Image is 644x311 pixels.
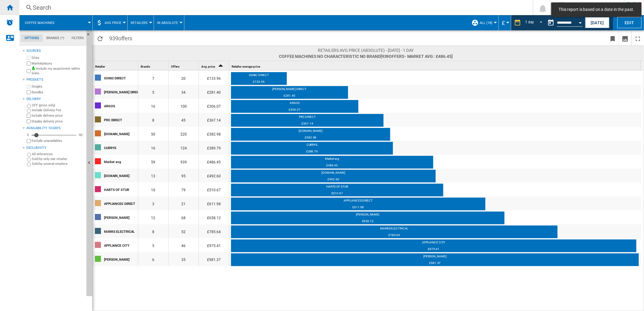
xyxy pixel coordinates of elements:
[25,21,55,25] span: Coffee machines
[25,15,61,30] button: Coffee machines
[27,56,31,60] input: Sites
[499,15,511,30] md-menu: Currency
[231,254,639,260] div: [PERSON_NAME]
[545,15,584,30] div: This report is based on a date in the past.
[131,15,151,30] button: Retailers
[157,15,181,30] button: In Absolute
[200,61,229,70] div: Avg. price Sort Ascending
[27,139,31,143] input: Display delivery price
[632,31,644,45] button: Maximize
[68,35,88,42] md-tab-item: Filters
[27,153,31,157] input: All references
[231,135,390,142] div: £382.98
[231,163,433,169] div: £486.45
[231,233,558,239] div: £785.64
[231,80,287,86] div: £133.96
[231,191,443,197] div: £510.67
[104,197,138,210] div: APPLIANCES DIRECT
[94,61,138,70] div: Sort None
[502,20,505,26] span: £
[32,157,84,161] label: Sold by only one retailer
[131,21,148,25] span: Retailers
[169,210,199,224] div: 68
[32,66,84,76] label: Include my assortment within stats
[279,53,453,59] span: Coffee machines No characteristic No brand
[138,99,168,113] div: 16
[231,129,390,135] div: [DOMAIN_NAME]
[27,109,31,113] input: Include Delivery Fee
[32,108,84,112] label: Include Delivery Fee
[199,85,229,99] div: £281.40
[26,77,84,82] div: Products
[404,54,451,59] span: - Market avg : £486.45
[22,15,89,30] div: Coffee machines
[525,20,534,24] div: 1 day
[231,149,393,155] div: £389.79
[199,182,229,196] div: £510.67
[27,85,31,89] input: Singles
[138,85,168,99] div: 5
[104,141,138,154] div: CURRYS
[32,61,84,66] label: Marketplaces
[169,196,199,210] div: 21
[86,30,92,296] button: Hide
[199,210,229,224] div: £658.12
[26,145,84,150] div: Exclusivity
[106,31,135,44] span: 939
[26,97,84,102] div: Delivery
[199,71,229,85] div: £133.96
[199,196,229,210] div: £611.98
[138,71,168,85] div: 7
[231,240,636,246] div: APPLIANCE CITY
[21,35,43,42] md-tab-item: Options
[231,247,636,253] div: £975.41
[389,54,404,59] span: offers
[27,67,31,75] input: Include my assortment within stats
[33,3,517,12] div: Search
[104,253,138,266] div: [PERSON_NAME]
[231,101,358,107] div: ARGOS
[169,85,199,99] div: 34
[231,177,436,183] div: £492.60
[231,226,558,232] div: MARKS ELECTRICAL
[94,61,138,70] div: Retailer Sort None
[199,252,229,266] div: £981.37
[231,199,485,205] div: APPLIANCES DIRECT
[201,65,215,68] span: Avg. price
[138,113,168,127] div: 8
[231,73,287,79] div: SONIC DIRECT
[104,113,138,126] div: PRC DIRECT
[32,119,84,124] label: Display delivery price
[104,169,138,182] div: [DOMAIN_NAME]
[105,21,121,25] span: AVG Price
[199,127,229,141] div: £382.98
[502,15,508,30] button: £
[279,47,453,53] span: Retailers AVG price (absolute) - [DATE] - 1 day
[104,155,138,168] div: Market avg
[199,155,229,169] div: £486.45
[231,94,348,100] div: £281.40
[169,155,199,169] div: 939
[607,31,619,45] button: Bookmark this report
[200,61,229,70] div: Sort Ascending
[170,61,199,70] div: Sort None
[138,141,168,155] div: 16
[171,65,179,68] span: Offers
[231,185,443,191] div: HARTS OF STUR
[96,15,124,30] div: AVG Price
[32,139,84,143] label: Exclude unavailables
[231,108,358,114] div: £306.07
[104,85,138,98] div: [PERSON_NAME] DIRECT
[619,31,631,45] button: Download as image
[104,225,138,238] div: MARKS ELECTRICAL
[585,17,609,28] button: [DATE]
[95,65,105,68] span: Retailer
[231,87,348,93] div: [PERSON_NAME] DIRECT
[169,182,199,196] div: 79
[104,183,138,196] div: HARTS OF STUR
[104,211,138,224] div: [PERSON_NAME]
[138,182,168,196] div: 10
[199,99,229,113] div: £306.07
